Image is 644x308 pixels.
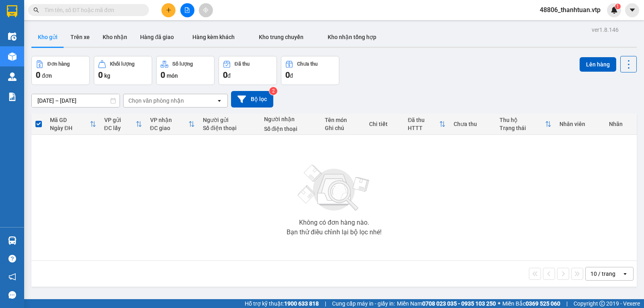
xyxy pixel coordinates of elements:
div: 10 / trang [590,270,615,278]
div: Tên món [325,117,361,123]
span: | [566,299,568,308]
div: Đã thu [408,117,439,123]
img: warehouse-icon [8,32,17,41]
button: file-add [180,3,194,17]
button: caret-down [625,3,639,17]
div: Không có đơn hàng nào. [299,219,369,226]
strong: 0708 023 035 - 0935 103 250 [422,300,496,307]
button: Đã thu0đ [219,56,277,85]
button: Kho nhận [96,27,134,47]
span: caret-down [629,6,636,14]
div: Chưa thu [297,61,318,67]
div: Bạn thử điều chỉnh lại bộ lọc nhé! [287,229,382,236]
span: 0 [223,70,227,80]
img: solution-icon [8,93,17,101]
button: Kho gửi [31,27,64,47]
sup: 1 [615,4,621,9]
button: Chưa thu0đ [281,56,339,85]
span: file-add [184,7,190,13]
div: Số điện thoại [203,125,256,131]
div: Khối lượng [110,61,134,67]
span: Miền Bắc [502,299,560,308]
button: Đơn hàng0đơn [31,56,90,85]
img: svg+xml;base64,PHN2ZyBjbGFzcz0ibGlzdC1wbHVnX19zdmciIHhtbG5zPSJodHRwOi8vd3d3LnczLm9yZy8yMDAwL3N2Zy... [294,160,374,216]
span: Kho trung chuyển [259,34,303,40]
span: đ [227,72,231,79]
span: plus [166,7,171,13]
span: ⚪️ [498,302,500,305]
div: HTTT [408,125,439,131]
div: Đơn hàng [47,61,70,67]
button: aim [199,3,213,17]
span: Kho nhận tổng hợp [328,34,376,40]
svg: open [622,271,628,277]
span: 48806_thanhtuan.vtp [533,5,607,15]
span: search [33,7,39,13]
span: aim [203,7,208,13]
button: plus [161,3,175,17]
svg: open [216,97,223,104]
div: Nhân viên [559,121,601,127]
span: kg [104,72,110,79]
span: món [167,72,178,79]
div: Trạng thái [500,125,545,131]
span: Cung cấp máy in - giấy in: [332,299,395,308]
span: Hỗ trợ kỹ thuật: [245,299,319,308]
button: Khối lượng0kg [94,56,152,85]
span: question-circle [8,255,16,263]
div: Số điện thoại [264,126,317,132]
div: Chi tiết [369,121,400,127]
span: 0 [98,70,103,80]
img: warehouse-icon [8,52,17,61]
div: VP gửi [104,117,136,123]
div: VP nhận [150,117,188,123]
div: Ngày ĐH [50,125,90,131]
img: logo-vxr [7,5,17,17]
div: Nhãn [609,121,633,127]
div: ver 1.8.146 [592,25,619,34]
img: icon-new-feature [611,6,618,14]
div: Thu hộ [500,117,545,123]
strong: 1900 633 818 [284,300,319,307]
span: Miền Nam [397,299,496,308]
div: Ghi chú [325,125,361,131]
th: Toggle SortBy [495,114,555,135]
img: warehouse-icon [8,72,17,81]
div: Chọn văn phòng nhận [128,97,184,105]
span: 0 [36,70,40,80]
span: Hàng kèm khách [192,34,235,40]
span: 0 [161,70,165,80]
th: Toggle SortBy [404,114,450,135]
div: ĐC lấy [104,125,136,131]
th: Toggle SortBy [146,114,199,135]
span: đ [290,72,293,79]
button: Bộ lọc [231,91,273,107]
div: Số lượng [172,61,193,67]
span: | [325,299,326,308]
th: Toggle SortBy [100,114,146,135]
span: copyright [599,301,605,306]
button: Hàng đã giao [134,27,180,47]
button: Trên xe [64,27,96,47]
div: Chưa thu [454,121,491,127]
div: Người nhận [264,116,317,122]
input: Select a date range. [32,94,120,107]
span: notification [8,273,16,281]
div: Người gửi [203,117,256,123]
span: 0 [285,70,290,80]
span: message [8,291,16,299]
th: Toggle SortBy [46,114,100,135]
button: Lên hàng [580,57,616,72]
div: Đã thu [235,61,250,67]
sup: 2 [269,87,277,95]
span: đơn [42,72,52,79]
span: 1 [616,4,619,9]
div: ĐC giao [150,125,188,131]
button: Số lượng0món [156,56,215,85]
div: Mã GD [50,117,90,123]
strong: 0369 525 060 [526,300,560,307]
input: Tìm tên, số ĐT hoặc mã đơn [44,6,139,14]
img: warehouse-icon [8,236,17,245]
